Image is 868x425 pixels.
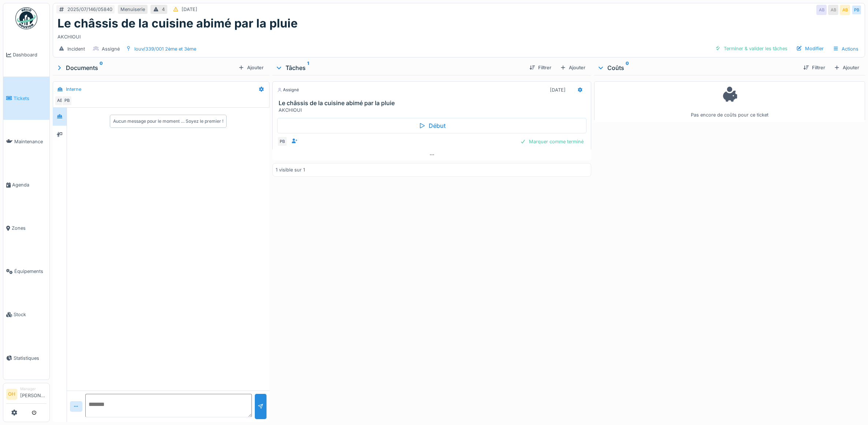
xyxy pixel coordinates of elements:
[162,6,165,13] div: 4
[3,120,49,163] a: Maintenance
[134,45,196,52] div: louv/339/001 2ème et 3ème
[12,225,46,232] span: Zones
[557,63,588,73] div: Ajouter
[14,311,46,318] span: Stock
[276,166,305,173] div: 1 visible sur 1
[100,63,103,72] sup: 0
[182,6,197,13] div: [DATE]
[597,63,797,72] div: Coûts
[57,30,860,40] div: AKCHIOUI
[15,7,37,29] img: Badge_color-CXgf-gQk.svg
[66,86,81,93] div: Interne
[3,163,49,206] a: Agenda
[102,45,120,52] div: Assigné
[852,5,862,15] div: PB
[712,44,790,53] div: Terminer & valider les tâches
[57,16,298,30] h1: Le châssis de la cuisine abimé par la pluie
[275,63,524,72] div: Tâches
[279,100,588,107] h3: Le châssis de la cuisine abimé par la pluie
[307,63,309,72] sup: 1
[279,107,588,114] div: AKCHIOUI
[793,44,827,53] div: Modifier
[14,268,46,275] span: Équipements
[6,386,46,404] a: OH Manager[PERSON_NAME]
[517,137,586,147] div: Marquer comme terminé
[816,5,827,15] div: AB
[13,51,46,58] span: Dashboard
[120,6,145,13] div: Menuiserie
[840,5,850,15] div: AB
[3,250,49,293] a: Équipements
[20,386,46,402] li: [PERSON_NAME]
[14,95,46,102] span: Tickets
[800,63,828,73] div: Filtrer
[277,136,287,147] div: PB
[626,63,629,72] sup: 0
[56,63,235,72] div: Documents
[526,63,554,73] div: Filtrer
[14,138,46,145] span: Maintenance
[830,44,862,54] div: Actions
[20,386,46,392] div: Manager
[599,85,860,119] div: Pas encore de coûts pour ce ticket
[55,96,65,106] div: AB
[3,77,49,120] a: Tickets
[113,118,223,125] div: Aucun message pour le moment … Soyez le premier !
[235,63,267,73] div: Ajouter
[3,33,49,77] a: Dashboard
[277,118,587,133] div: Début
[828,5,838,15] div: AB
[3,293,49,336] a: Stock
[831,63,862,73] div: Ajouter
[3,207,49,250] a: Zones
[6,389,17,400] li: OH
[67,45,85,52] div: Incident
[12,181,46,188] span: Agenda
[550,86,566,93] div: [DATE]
[14,355,46,362] span: Statistiques
[277,87,299,93] div: Assigné
[67,6,112,13] div: 2025/07/146/05840
[3,336,49,380] a: Statistiques
[62,96,72,106] div: PB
